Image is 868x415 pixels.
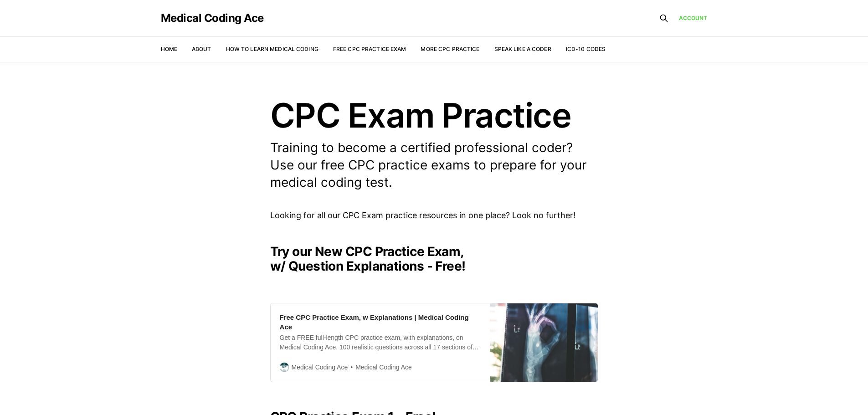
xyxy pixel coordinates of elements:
a: About [192,46,211,52]
a: Free CPC Practice Exam, w Explanations | Medical Coding AceGet a FREE full-length CPC practice ex... [270,303,598,382]
a: Account [679,14,708,22]
div: Get a FREE full-length CPC practice exam, with explanations, on Medical Coding Ace. 100 realistic... [280,333,481,352]
a: Home [161,46,177,52]
span: Medical Coding Ace [348,362,412,373]
p: Training to become a certified professional coder? Use our free CPC practice exams to prepare for... [270,139,598,191]
a: Free CPC Practice Exam [333,46,406,52]
a: Speak Like a Coder [494,46,551,52]
a: ICD-10 Codes [566,46,606,52]
span: Medical Coding Ace [292,362,348,372]
a: More CPC Practice [421,46,479,52]
a: How to Learn Medical Coding [226,46,318,52]
h1: CPC Exam Practice [270,98,598,132]
h2: Try our New CPC Practice Exam, w/ Question Explanations - Free! [270,244,598,273]
p: Looking for all our CPC Exam practice resources in one place? Look no further! [270,209,598,222]
div: Free CPC Practice Exam, w Explanations | Medical Coding Ace [280,313,481,332]
a: Medical Coding Ace [161,13,264,24]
